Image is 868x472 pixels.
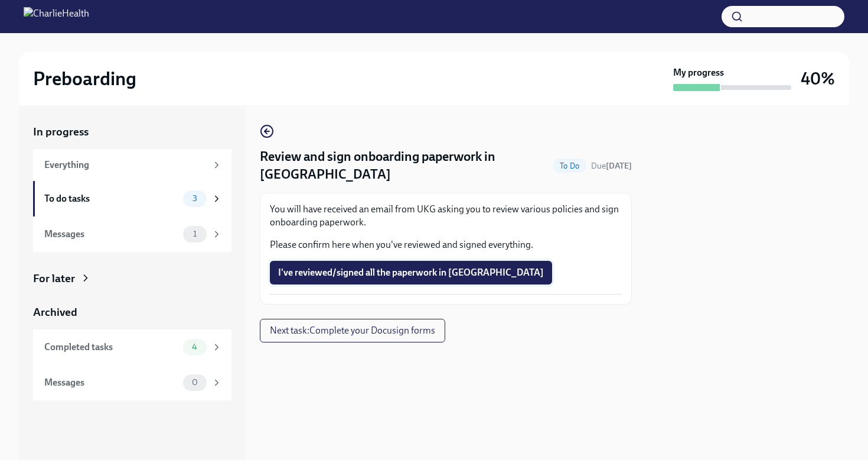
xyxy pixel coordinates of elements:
[33,305,231,320] a: Archived
[33,329,231,365] a: Completed tasks4
[33,271,75,286] div: For later
[801,68,835,89] h3: 40%
[270,238,622,251] p: Please confirm here when you've reviewed and signed everything.
[44,376,178,389] div: Messages
[270,203,622,229] p: You will have received an email from UKG asking you to review various policies and sign onboardin...
[186,229,204,238] span: 1
[33,124,231,140] a: In progress
[606,161,632,171] strong: [DATE]
[33,181,231,216] a: To do tasks3
[673,66,724,79] strong: My progress
[44,159,207,172] div: Everything
[33,67,136,90] h2: Preboarding
[33,216,231,252] a: Messages1
[185,378,205,387] span: 0
[270,325,435,337] span: Next task : Complete your Docusign forms
[270,261,552,285] button: I've reviewed/signed all the paperwork in [GEOGRAPHIC_DATA]
[260,319,445,342] button: Next task:Complete your Docusign forms
[185,342,204,351] span: 4
[591,161,632,171] span: Due
[33,149,231,181] a: Everything
[591,160,632,172] span: September 27th, 2025 09:00
[33,365,231,400] a: Messages0
[260,148,548,183] h4: Review and sign onboarding paperwork in [GEOGRAPHIC_DATA]
[553,161,586,170] span: To Do
[44,341,178,354] div: Completed tasks
[185,194,204,203] span: 3
[24,7,89,26] img: CharlieHealth
[278,267,544,279] span: I've reviewed/signed all the paperwork in [GEOGRAPHIC_DATA]
[44,228,178,241] div: Messages
[44,192,178,205] div: To do tasks
[33,271,231,286] a: For later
